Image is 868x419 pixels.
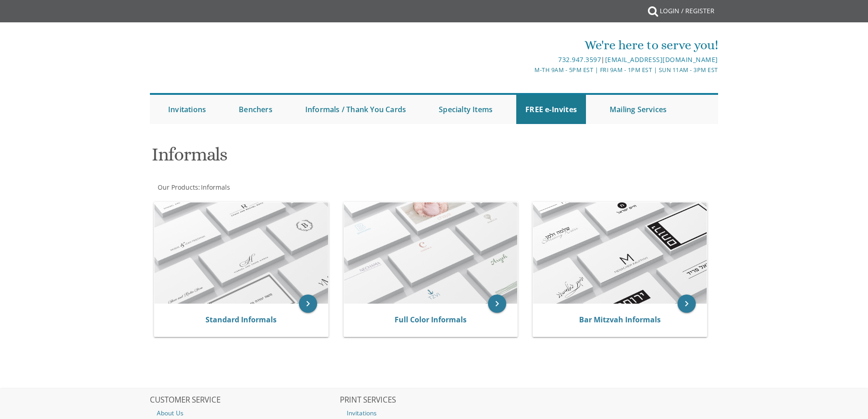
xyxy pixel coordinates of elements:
[150,407,339,419] a: About Us
[150,396,339,405] h2: CUSTOMER SERVICE
[340,65,718,75] div: M-Th 9am - 5pm EST | Fri 9am - 1pm EST | Sun 11am - 3pm EST
[296,95,415,124] a: Informals / Thank You Cards
[516,95,586,124] a: FREE e-Invites
[340,407,529,419] a: Invitations
[154,202,328,304] img: Standard Informals
[340,54,718,65] div: |
[558,55,601,64] a: 732.947.3597
[205,315,277,325] a: Standard Informals
[159,95,215,124] a: Invitations
[395,315,467,325] a: Full Color Informals
[605,55,718,64] a: [EMAIL_ADDRESS][DOMAIN_NAME]
[579,315,661,325] a: Bar Mitzvah Informals
[678,295,696,313] a: keyboard_arrow_right
[430,95,502,124] a: Specialty Items
[200,183,230,191] a: Informals
[488,295,506,313] a: keyboard_arrow_right
[340,396,529,405] h2: PRINT SERVICES
[344,202,518,304] img: Full Color Informals
[230,95,282,124] a: Benchers
[340,36,718,54] div: We're here to serve you!
[152,145,524,171] h1: Informals
[533,202,707,304] img: Bar Mitzvah Informals
[601,95,676,124] a: Mailing Services
[157,183,198,191] a: Our Products
[150,183,434,192] div: :
[299,295,317,313] a: keyboard_arrow_right
[201,183,230,191] span: Informals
